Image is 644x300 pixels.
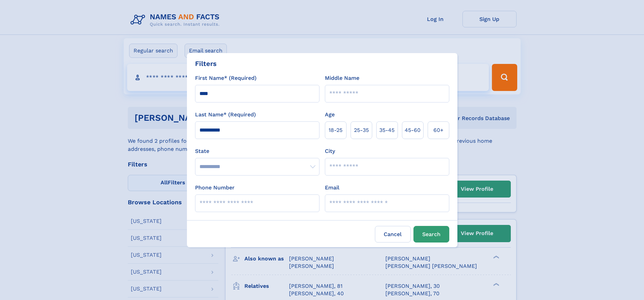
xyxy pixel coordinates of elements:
[354,126,369,134] span: 25‑35
[375,226,411,243] label: Cancel
[413,226,449,243] button: Search
[195,184,235,192] label: Phone Number
[325,147,335,155] label: City
[325,74,359,82] label: Middle Name
[325,111,335,119] label: Age
[195,59,217,69] div: Filters
[195,147,319,155] label: State
[325,184,339,192] label: Email
[405,126,421,134] span: 45‑60
[379,126,395,134] span: 35‑45
[329,126,342,134] span: 18‑25
[433,126,444,134] span: 60+
[195,111,256,119] label: Last Name* (Required)
[195,74,257,82] label: First Name* (Required)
